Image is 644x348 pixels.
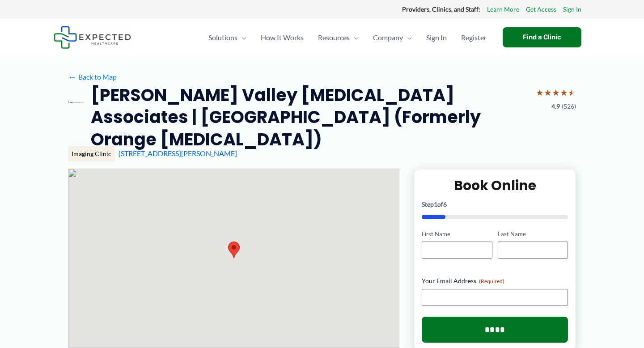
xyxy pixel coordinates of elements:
[536,84,544,101] span: ★
[201,22,254,53] a: SolutionsMenu Toggle
[551,101,560,112] span: 4.9
[568,84,576,101] span: ★
[208,22,237,53] span: Solutions
[560,84,568,101] span: ★
[68,146,115,161] div: Imaging Clinic
[461,22,487,53] span: Register
[119,149,237,157] a: [STREET_ADDRESS][PERSON_NAME]
[563,4,581,15] a: Sign In
[498,230,568,238] label: Last Name
[68,72,76,81] span: ←
[422,177,568,194] h2: Book Online
[562,101,576,112] span: (526)
[403,22,412,53] span: Menu Toggle
[487,4,519,15] a: Learn More
[254,22,311,53] a: How It Works
[434,200,437,208] span: 1
[422,201,568,208] p: Step of
[419,22,454,53] a: Sign In
[422,276,568,285] label: Your Email Address
[318,22,350,53] span: Resources
[422,230,492,238] label: First Name
[503,27,581,47] a: Find a Clinic
[443,200,447,208] span: 6
[54,26,131,49] img: Expected Healthcare Logo - side, dark font, small
[237,22,246,53] span: Menu Toggle
[68,70,117,84] a: ←Back to Map
[426,22,447,53] span: Sign In
[552,84,560,101] span: ★
[311,22,366,53] a: ResourcesMenu Toggle
[91,84,529,150] h2: [PERSON_NAME] Valley [MEDICAL_DATA] Associates | [GEOGRAPHIC_DATA] (Formerly Orange [MEDICAL_DATA])
[526,4,556,15] a: Get Access
[261,22,304,53] span: How It Works
[544,84,552,101] span: ★
[373,22,403,53] span: Company
[366,22,419,53] a: CompanyMenu Toggle
[350,22,359,53] span: Menu Toggle
[479,278,504,284] span: (Required)
[454,22,494,53] a: Register
[201,22,494,53] nav: Primary Site Navigation
[402,5,480,13] strong: Providers, Clinics, and Staff:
